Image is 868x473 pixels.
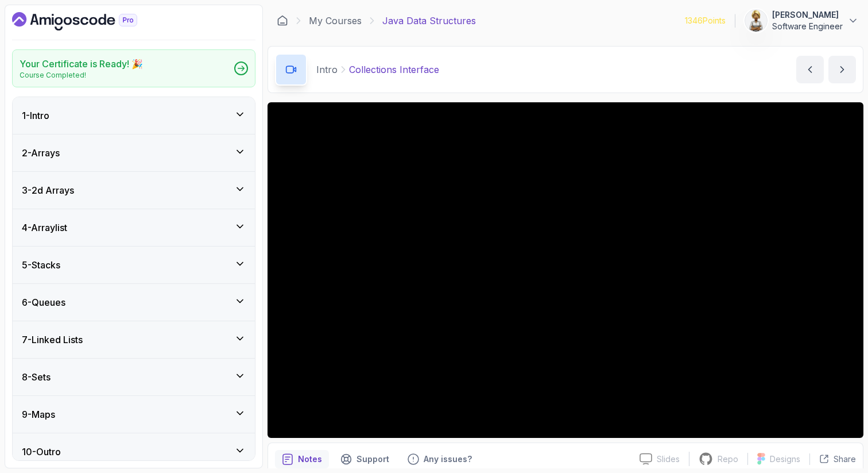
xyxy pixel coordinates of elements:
[22,370,51,384] h3: 8 - Sets
[13,172,255,209] button: 3-2d Arrays
[22,183,74,197] h3: 3 - 2d Arrays
[20,71,143,80] p: Course Completed!
[275,450,329,468] button: notes button
[22,109,49,122] h3: 1 - Intro
[424,453,472,465] p: Any issues?
[12,49,255,87] a: Your Certificate is Ready! 🎉Course Completed!
[13,97,255,134] button: 1-Intro
[772,21,843,32] p: Software Engineer
[12,12,164,30] a: Dashboard
[22,333,83,347] h3: 7 - Linked Lists
[13,359,255,395] button: 8-Sets
[745,10,767,32] img: user profile image
[796,56,824,83] button: previous content
[401,450,479,468] button: Feedback button
[22,146,60,160] h3: 2 - Arrays
[316,63,338,76] p: Intro
[13,433,255,470] button: 10-Outro
[334,450,396,468] button: Support button
[298,453,322,465] p: Notes
[22,258,60,272] h3: 5 - Stacks
[657,453,680,465] p: Slides
[277,15,288,26] a: Dashboard
[22,445,61,459] h3: 10 - Outro
[828,56,856,83] button: next content
[13,247,255,283] button: 5-Stacks
[20,57,143,71] h2: Your Certificate is Ready! 🎉
[22,221,67,234] h3: 4 - Arraylist
[268,102,863,438] iframe: 2 - Collections Interface
[772,9,843,21] p: [PERSON_NAME]
[22,295,65,309] h3: 6 - Queues
[13,284,255,321] button: 6-Queues
[809,453,856,465] button: Share
[770,453,800,465] p: Designs
[13,134,255,171] button: 2-Arrays
[745,9,859,32] button: user profile image[PERSON_NAME]Software Engineer
[13,396,255,433] button: 9-Maps
[834,453,856,465] p: Share
[382,14,476,28] p: Java Data Structures
[349,63,439,76] p: Collections Interface
[13,321,255,358] button: 7-Linked Lists
[356,453,389,465] p: Support
[685,15,726,26] p: 1346 Points
[309,14,362,28] a: My Courses
[22,407,55,421] h3: 9 - Maps
[13,209,255,246] button: 4-Arraylist
[718,453,738,465] p: Repo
